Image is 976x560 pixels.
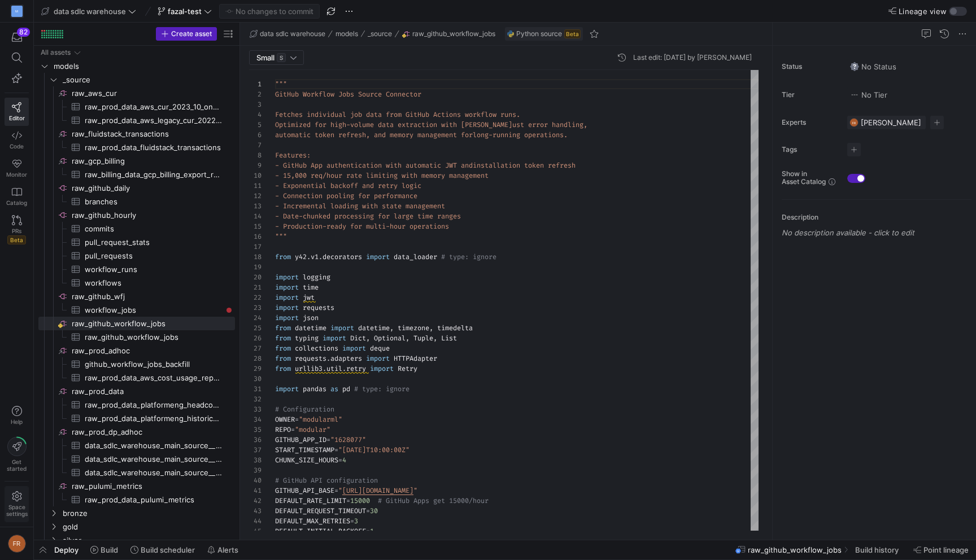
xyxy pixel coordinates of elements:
span: import [275,293,299,302]
span: Catalog [6,199,27,206]
span: . [319,252,323,261]
span: jwt [303,293,315,302]
div: Press SPACE to select this row. [38,412,235,425]
span: [URL][DOMAIN_NAME] [342,486,413,495]
span: PRs [12,228,21,234]
span: import [370,364,394,373]
button: Getstarted [5,432,29,476]
span: github_workflow_jobs_backfill​​​​​​​​​ [85,358,222,371]
a: raw_prod_data​​​​​​​​ [38,384,235,398]
span: START_TIMESTAMP [275,445,334,454]
img: undefined [507,30,514,37]
p: No description available - click to edit [782,228,971,237]
div: 21 [249,282,262,292]
div: 11 [249,181,262,191]
span: Small [256,53,274,62]
a: commits​​​​​​​​​ [38,222,235,235]
div: Press SPACE to select this row. [38,398,235,412]
span: gold [63,520,233,533]
span: - Incremental loading with state management [275,202,445,211]
div: 3 [249,99,262,110]
span: # type: ignore [441,252,496,261]
span: data_sdlc_warehouse_main_source__raw_github_hourly__workflow_runs_temp​​​​​​​​​ [85,439,222,452]
span: Space settings [6,504,28,517]
button: FR [5,532,29,555]
div: 32 [249,394,262,404]
span: Monitor [6,171,27,178]
div: 19 [249,262,262,272]
a: Editor [5,98,29,126]
div: Press SPACE to select this row. [38,371,235,384]
span: requests [295,354,326,363]
span: raw_github_workflow_jobs​​​​​​​​ [72,317,233,330]
div: Press SPACE to select this row. [38,141,235,154]
div: 23 [249,303,262,313]
div: 5 [249,120,262,130]
div: Press SPACE to select this row. [38,303,235,317]
a: pull_requests​​​​​​​​​ [38,249,235,262]
div: Press SPACE to select this row. [38,208,235,222]
a: raw_prod_adhoc​​​​​​​​ [38,344,235,357]
div: Press SPACE to select this row. [38,344,235,357]
div: 16 [249,231,262,242]
span: raw_github_workflow_jobs​​​​​​​​​ [85,331,222,344]
span: "modular" [295,425,330,434]
a: raw_prod_data_aws_legacy_cur_2022_05_onward​​​​​​​​​ [38,113,235,127]
div: Last edit: [DATE] by [PERSON_NAME] [633,54,752,62]
div: 13 [249,201,262,211]
span: data_sdlc_warehouse_main_source__raw_github_hourly__workflows_temp​​​​​​​​​ [85,453,222,466]
span: data_sdlc_warehouse_main_source__raw_github_wfj__workflow_jobs_[DEMOGRAPHIC_DATA]​​​​​​​​​ [85,466,222,479]
span: Build scheduler [141,545,195,554]
span: import [323,334,346,343]
div: Press SPACE to select this row. [38,127,235,141]
div: Press SPACE to select this row. [38,290,235,303]
span: "1628077" [330,435,366,444]
a: raw_fluidstack_transactions​​​​​​​​ [38,127,235,141]
span: collections [295,344,338,353]
span: from [275,323,291,333]
div: M [11,6,23,17]
span: models [335,30,358,38]
a: raw_prod_data_fluidstack_transactions​​​​​​​​​ [38,141,235,154]
div: 31 [249,384,262,394]
span: , [429,323,433,333]
a: data_sdlc_warehouse_main_source__raw_github_wfj__workflow_jobs_[DEMOGRAPHIC_DATA]​​​​​​​​​ [38,466,235,479]
div: Press SPACE to select this row. [38,439,235,452]
div: 6 [249,130,262,140]
img: No status [850,62,859,71]
span: decorators [323,252,362,261]
span: datetime [358,323,390,333]
a: raw_github_hourly​​​​​​​​ [38,208,235,222]
div: Press SPACE to select this row. [38,425,235,439]
span: Python source [516,30,562,38]
span: bronze [63,507,233,520]
img: No tier [850,90,859,99]
button: No tierNo Tier [847,88,890,102]
span: [PERSON_NAME] [861,118,921,127]
span: json [303,313,319,322]
span: from [275,252,291,261]
button: _source [365,27,395,41]
span: automatic token refresh, and memory management for [275,130,473,139]
div: 36 [249,435,262,445]
button: Build history [850,540,906,559]
span: - 15,000 req/hour rate limiting with memory manage [275,171,473,180]
span: - Exponential backoff and retry logic [275,181,421,190]
button: No statusNo Status [847,59,899,74]
span: typing [295,334,319,343]
div: 34 [249,414,262,425]
a: raw_aws_cur​​​​​​​​ [38,86,235,100]
a: pull_request_stats​​​​​​​​​ [38,235,235,249]
span: - Connection pooling for performance [275,191,417,200]
span: y42 [295,252,307,261]
div: Press SPACE to select this row. [38,100,235,113]
span: time [303,283,319,292]
span: raw_prod_data_aws_legacy_cur_2022_05_onward​​​​​​​​​ [85,114,222,127]
a: raw_gcp_billing​​​​​​​​ [38,154,235,168]
span: import [275,303,299,312]
span: raw_prod_data_pulumi_metrics​​​​​​​​​ [85,493,222,506]
span: GitHub Workflow Jobs Source Connector [275,90,421,99]
div: 35 [249,425,262,435]
button: Alerts [202,540,243,559]
span: commits​​​​​​​​​ [85,222,222,235]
